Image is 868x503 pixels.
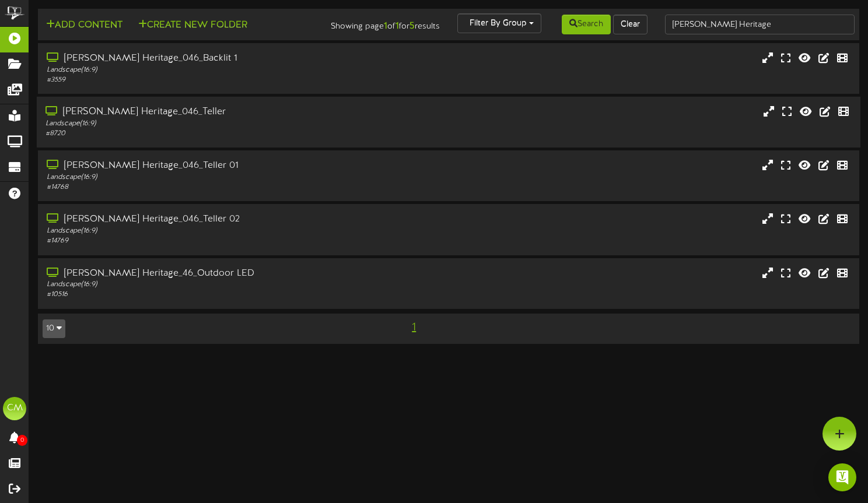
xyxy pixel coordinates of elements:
button: 10 [43,319,65,338]
div: Showing page of for results [310,13,449,33]
span: 1 [409,321,419,334]
div: # 10516 [47,290,372,300]
div: [PERSON_NAME] Heritage_46_Outdoor LED [47,267,372,280]
div: [PERSON_NAME] Heritage_046_Teller [45,105,371,119]
div: [PERSON_NAME] Heritage_046_Backlit 1 [47,52,372,65]
span: 0 [17,435,27,446]
input: -- Search Playlists by Name -- [665,15,855,34]
div: Landscape ( 16:9 ) [47,173,372,182]
div: # 14768 [47,182,372,192]
strong: 1 [395,21,399,31]
div: Landscape ( 16:9 ) [47,280,372,290]
button: Filter By Group [457,13,541,33]
div: # 14769 [47,236,372,246]
button: Search [562,15,611,34]
strong: 1 [384,21,387,31]
button: Create New Folder [135,18,251,33]
strong: 5 [409,21,415,31]
button: Add Content [43,18,126,33]
div: Open Intercom Messenger [828,463,856,491]
div: [PERSON_NAME] Heritage_046_Teller 02 [47,213,372,226]
div: CM [3,397,26,420]
div: [PERSON_NAME] Heritage_046_Teller 01 [47,159,372,173]
div: Landscape ( 16:9 ) [45,119,371,129]
div: Landscape ( 16:9 ) [47,226,372,236]
div: # 3559 [47,75,372,85]
button: Clear [613,15,647,34]
div: Landscape ( 16:9 ) [47,65,372,75]
div: # 8720 [45,129,371,139]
